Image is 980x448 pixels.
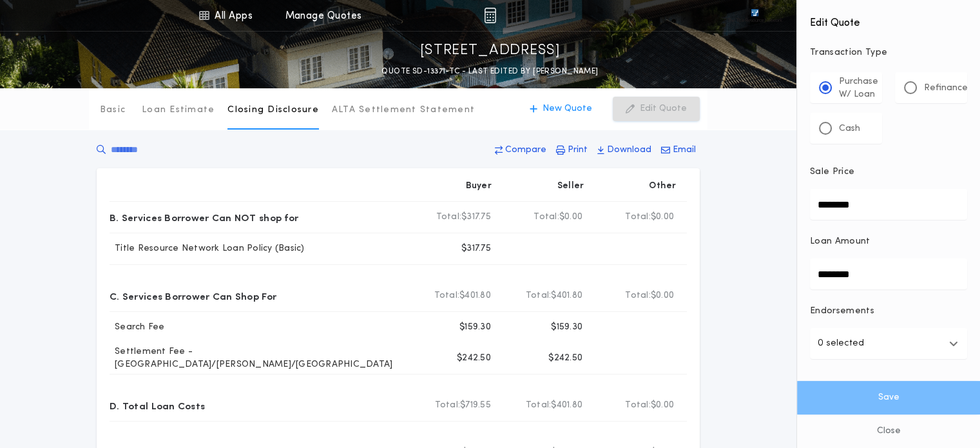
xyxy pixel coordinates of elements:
p: Cash [839,122,860,135]
b: Total: [625,289,651,302]
p: Search Fee [110,321,165,334]
p: $242.50 [548,352,582,365]
p: Seller [557,180,584,193]
p: Compare [505,144,546,157]
p: Closing Disclosure [227,104,319,117]
p: Title Resource Network Loan Policy (Basic) [110,242,305,255]
p: Email [673,144,696,157]
p: Basic [100,104,126,117]
b: Total: [435,399,461,412]
button: Print [552,139,591,162]
button: Email [657,139,700,162]
b: Total: [625,399,651,412]
p: Refinance [924,82,968,95]
p: D. Total Loan Costs [110,395,205,416]
p: QUOTE SD-13371-TC - LAST EDITED BY [PERSON_NAME] [381,65,598,78]
button: Download [593,139,655,162]
span: $317.75 [461,211,491,224]
p: Purchase W/ Loan [839,75,878,101]
button: Edit Quote [613,97,700,121]
span: $401.80 [551,289,582,302]
b: Total: [434,289,460,302]
h4: Edit Quote [810,8,967,31]
p: Endorsements [810,305,967,318]
p: $242.50 [457,352,491,365]
img: img [484,8,496,23]
span: $0.00 [651,211,674,224]
b: Total: [526,399,552,412]
button: Save [797,381,980,414]
span: $0.00 [651,399,674,412]
span: $719.55 [460,399,491,412]
p: Download [607,144,651,157]
span: $0.00 [559,211,582,224]
b: Total: [625,211,651,224]
button: 0 selected [810,328,967,359]
button: New Quote [517,97,605,121]
p: Print [568,144,588,157]
p: Sale Price [810,166,854,179]
input: Sale Price [810,189,967,220]
p: ALTA Settlement Statement [332,104,475,117]
p: New Quote [543,102,592,115]
p: Loan Estimate [142,104,215,117]
p: $317.75 [461,242,491,255]
span: $401.80 [551,399,582,412]
b: Total: [533,211,559,224]
p: Settlement Fee - [GEOGRAPHIC_DATA]/[PERSON_NAME]/[GEOGRAPHIC_DATA] [110,346,410,371]
p: C. Services Borrower Can Shop For [110,286,276,306]
p: B. Services Borrower Can NOT shop for [110,207,298,228]
b: Total: [436,211,462,224]
p: Loan Amount [810,235,870,248]
p: $159.30 [459,321,491,334]
img: vs-icon [727,9,782,22]
b: Total: [526,289,552,302]
p: 0 selected [818,336,864,351]
p: $159.30 [551,321,582,334]
span: $0.00 [651,289,674,302]
p: Edit Quote [640,102,687,115]
input: Loan Amount [810,258,967,289]
p: Other [649,180,677,193]
p: [STREET_ADDRESS] [420,41,561,61]
p: Transaction Type [810,46,967,59]
button: Compare [491,139,550,162]
span: $401.80 [459,289,491,302]
p: Buyer [466,180,492,193]
button: Close [797,414,980,448]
